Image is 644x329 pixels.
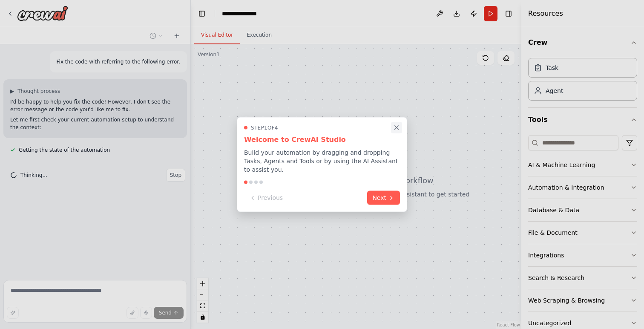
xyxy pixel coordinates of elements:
button: Next [367,191,400,205]
span: Step 1 of 4 [251,124,278,131]
p: Build your automation by dragging and dropping Tasks, Agents and Tools or by using the AI Assista... [244,148,400,174]
h3: Welcome to CrewAI Studio [244,135,400,145]
button: Hide left sidebar [196,8,208,20]
button: Previous [244,191,288,205]
button: Close walkthrough [391,122,402,133]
